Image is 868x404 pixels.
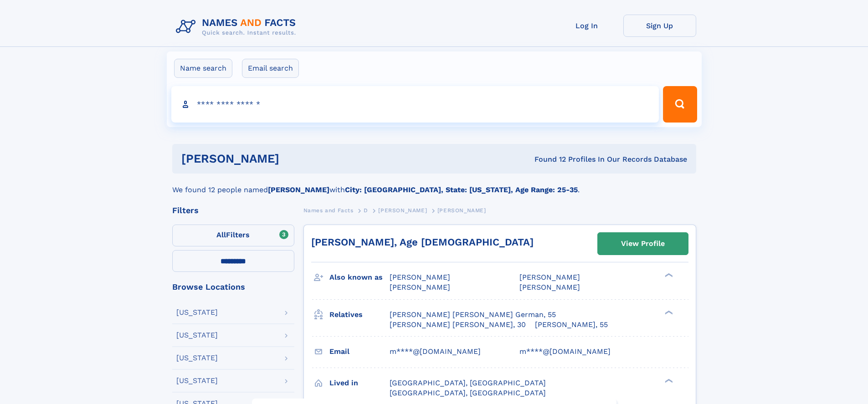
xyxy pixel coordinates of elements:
[311,236,534,248] a: [PERSON_NAME], Age [DEMOGRAPHIC_DATA]
[176,377,218,384] div: [US_STATE]
[663,272,673,278] div: ❯
[345,185,578,194] b: City: [GEOGRAPHIC_DATA], State: [US_STATE], Age Range: 25-35
[171,86,659,123] input: search input
[216,230,226,239] span: All
[378,205,427,216] a: [PERSON_NAME]
[437,207,486,214] span: [PERSON_NAME]
[172,15,303,39] img: Logo Names and Facts
[621,233,665,254] div: View Profile
[181,153,407,164] h1: [PERSON_NAME]
[329,270,390,285] h3: Also known as
[407,154,687,164] div: Found 12 Profiles In Our Records Database
[303,205,354,216] a: Names and Facts
[378,207,427,214] span: [PERSON_NAME]
[390,273,450,281] span: [PERSON_NAME]
[172,174,696,195] div: We found 12 people named with .
[390,378,546,387] span: [GEOGRAPHIC_DATA], [GEOGRAPHIC_DATA]
[663,309,673,315] div: ❯
[390,310,556,320] a: [PERSON_NAME] [PERSON_NAME] German, 55
[176,354,218,362] div: [US_STATE]
[663,86,697,123] button: Search Button
[329,307,390,322] h3: Relatives
[329,344,390,359] h3: Email
[535,320,608,330] a: [PERSON_NAME], 55
[174,59,232,78] label: Name search
[364,205,368,216] a: D
[390,320,526,330] a: [PERSON_NAME] [PERSON_NAME], 30
[390,389,546,397] span: [GEOGRAPHIC_DATA], [GEOGRAPHIC_DATA]
[268,185,329,194] b: [PERSON_NAME]
[598,233,688,255] a: View Profile
[242,59,299,78] label: Email search
[519,273,580,281] span: [PERSON_NAME]
[176,309,218,316] div: [US_STATE]
[176,332,218,339] div: [US_STATE]
[172,225,294,246] label: Filters
[663,378,673,384] div: ❯
[172,206,294,215] div: Filters
[519,283,580,291] span: [PERSON_NAME]
[390,283,450,291] span: [PERSON_NAME]
[623,15,696,37] a: Sign Up
[329,375,390,391] h3: Lived in
[172,283,294,291] div: Browse Locations
[550,15,623,37] a: Log In
[364,207,368,214] span: D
